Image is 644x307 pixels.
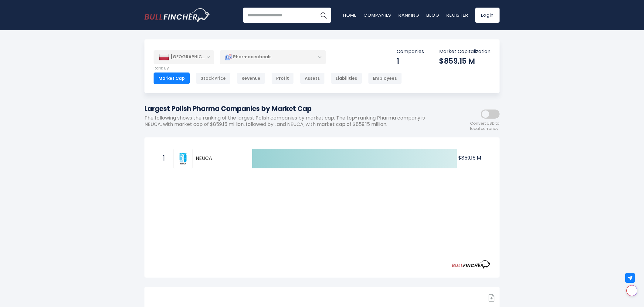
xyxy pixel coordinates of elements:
div: Stock Price [196,73,231,84]
h1: Largest Polish Pharma Companies by Market Cap [144,104,445,114]
a: Ranking [398,12,419,18]
button: Search [316,8,331,23]
span: Convert USD to local currency [470,121,500,131]
div: Assets [300,73,325,84]
span: NEUCA [196,155,242,162]
span: 1 [160,153,166,164]
text: $859.15 M [458,154,481,161]
a: Go to homepage [144,8,210,22]
div: Revenue [237,73,265,84]
div: Employees [368,73,402,84]
a: Home [343,12,356,18]
img: Bullfincher logo [144,8,210,22]
a: Register [446,12,468,18]
div: $859.15 M [439,56,490,66]
p: The following shows the ranking of the largest Polish companies by market cap. The top-ranking Ph... [144,115,445,128]
p: Market Capitalization [439,49,490,55]
a: Login [475,8,500,23]
a: Companies [364,12,391,18]
p: Companies [397,49,424,55]
div: 1 [397,56,424,66]
div: Pharmaceuticals [220,50,326,64]
img: NEUCA [174,150,192,167]
div: [GEOGRAPHIC_DATA] [154,50,214,64]
a: Blog [426,12,439,18]
p: Rank By [154,66,402,71]
div: Profit [271,73,294,84]
div: Market Cap [154,73,190,84]
div: Liabilities [331,73,362,84]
